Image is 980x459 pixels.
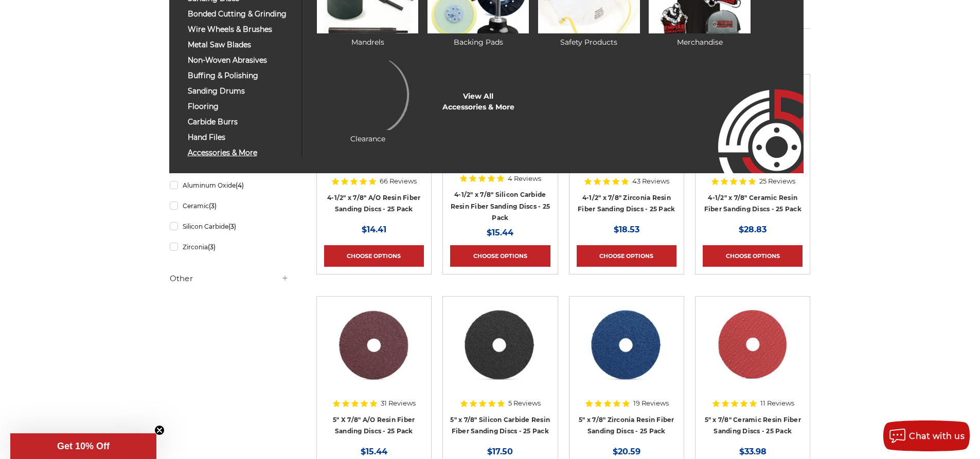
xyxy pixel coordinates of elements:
span: 66 Reviews [380,178,417,185]
span: non-woven abrasives [188,57,294,64]
span: carbide burrs [188,118,294,126]
span: Chat with us [909,431,965,441]
span: 43 Reviews [632,178,669,185]
img: Empire Abrasives Logo Image [700,59,804,173]
span: $18.53 [614,225,639,234]
a: Zirconia [170,238,289,256]
a: 5 inch zirc resin fiber disc [577,304,676,403]
a: 4-1/2" x 7/8" A/O Resin Fiber Sanding Discs - 25 Pack [327,194,420,213]
span: hand files [188,134,294,141]
button: Chat with us [883,420,970,451]
a: 5" x 7/8" Zirconia Resin Fiber Sanding Discs - 25 Pack [579,416,674,435]
span: wire wheels & brushes [188,26,294,33]
a: 5 Inch Silicon Carbide Resin Fiber Disc [450,304,550,403]
span: 19 Reviews [633,400,669,407]
img: Clearance [317,61,418,130]
span: (3) [208,243,216,251]
span: (3) [228,223,236,230]
a: Choose Options [703,245,803,267]
img: 5" x 7/8" Ceramic Resin Fibre Disc [711,304,794,386]
img: 5 Inch Silicon Carbide Resin Fiber Disc [459,304,541,386]
span: $28.83 [739,225,767,234]
img: 5 inch zirc resin fiber disc [585,304,668,386]
span: $17.50 [487,447,513,456]
a: 4-1/2" x 7/8" Silicon Carbide Resin Fiber Sanding Discs - 25 Pack [451,191,550,222]
span: (3) [209,202,217,210]
a: Ceramic [170,197,289,215]
span: accessories & more [188,149,294,157]
span: 31 Reviews [381,400,416,407]
a: Silicon Carbide [170,217,289,235]
a: 5 inch aluminum oxide resin fiber disc [324,304,424,403]
span: $15.44 [487,228,513,237]
a: 5" x 7/8" Ceramic Resin Fibre Disc [703,304,803,403]
span: 11 Reviews [760,400,794,407]
span: buffing & polishing [188,72,294,80]
h5: Other [170,272,289,285]
span: 25 Reviews [759,178,795,185]
span: bonded cutting & grinding [188,10,294,18]
a: 5" x 7/8" Ceramic Resin Fiber Sanding Discs - 25 Pack [705,416,801,435]
span: $15.44 [361,447,387,456]
span: 5 Reviews [508,400,541,407]
a: Choose Options [324,245,424,267]
a: 4-1/2" x 7/8" Ceramic Resin Fiber Sanding Discs - 25 Pack [704,194,801,213]
a: 5" X 7/8" A/O Resin Fiber Sanding Discs - 25 Pack [333,416,415,435]
span: metal saw blades [188,41,294,49]
span: $14.41 [362,225,386,234]
a: Clearance [317,61,418,144]
div: Get 10% OffClose teaser [10,433,156,459]
span: $20.59 [613,447,640,456]
a: View AllAccessories & More [442,91,514,113]
a: 5" x 7/8" Silicon Carbide Resin Fiber Sanding Discs - 25 Pack [450,416,550,435]
a: Choose Options [577,245,676,267]
span: flooring [188,103,294,111]
span: Get 10% Off [57,441,110,451]
a: Choose Options [450,245,550,267]
a: Aluminum Oxide [170,176,289,194]
span: (4) [236,181,244,189]
button: Close teaser [154,425,165,435]
img: 5 inch aluminum oxide resin fiber disc [332,304,415,386]
a: 4-1/2" x 7/8" Zirconia Resin Fiber Sanding Discs - 25 Pack [578,194,675,213]
span: 4 Reviews [508,175,541,182]
span: sanding drums [188,87,294,95]
span: $33.98 [739,447,767,456]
